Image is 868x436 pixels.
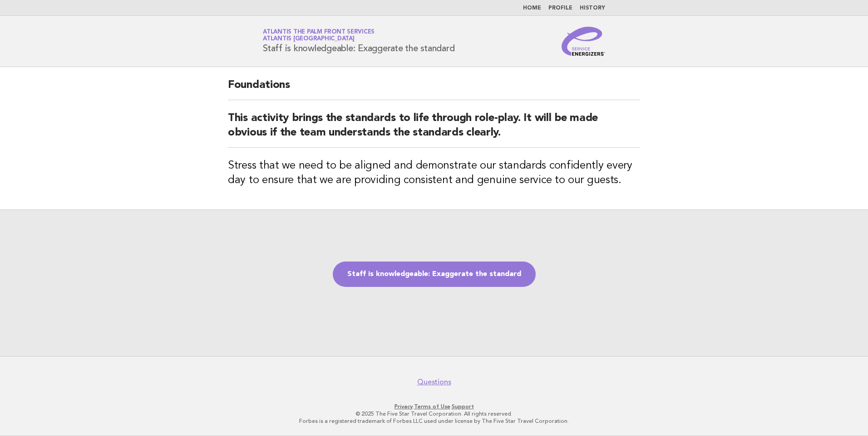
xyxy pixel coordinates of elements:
a: Atlantis The Palm Front ServicesAtlantis [GEOGRAPHIC_DATA] [263,29,375,42]
h2: Foundations [228,78,640,100]
a: Home [523,5,541,11]
p: · · [156,403,712,410]
img: Service Energizers [562,27,605,56]
a: History [580,5,605,11]
a: Privacy [395,403,413,410]
a: Staff is knowledgeable: Exaggerate the standard [333,262,536,287]
p: Forbes is a registered trademark of Forbes LLC used under license by The Five Star Travel Corpora... [156,417,712,425]
h3: Stress that we need to be aligned and demonstrate our standards confidently every day to ensure t... [228,159,640,188]
a: Terms of Use [414,403,450,410]
p: © 2025 The Five Star Travel Corporation. All rights reserved. [156,410,712,417]
a: Questions [417,378,451,387]
a: Support [452,403,474,410]
h1: Staff is knowledgeable: Exaggerate the standard [263,29,454,53]
a: Profile [548,5,572,11]
h2: This activity brings the standards to life through role-play. It will be made obvious if the team... [228,111,640,148]
span: Atlantis [GEOGRAPHIC_DATA] [263,36,355,42]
